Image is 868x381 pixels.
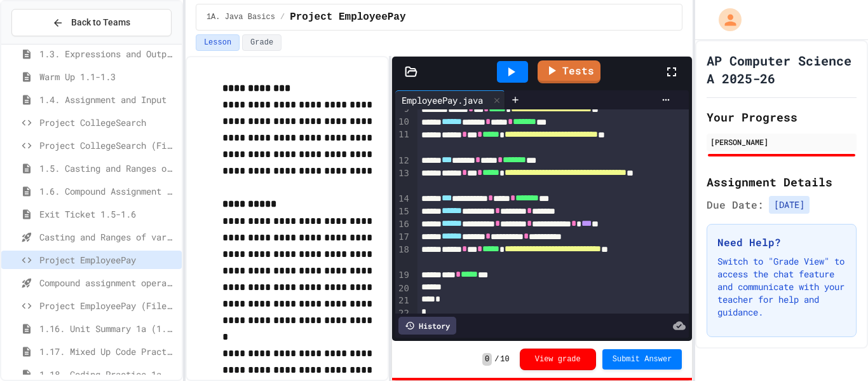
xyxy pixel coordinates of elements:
div: 13 [395,167,411,193]
span: Project EmployeePay [290,10,405,25]
div: 20 [395,282,411,295]
p: Switch to "Grade View" to access the chat feature and communicate with your teacher for help and ... [717,255,846,319]
span: 1.5. Casting and Ranges of Values [39,162,177,175]
div: 15 [395,205,411,218]
a: Tests [538,60,600,83]
div: 10 [395,116,411,128]
div: History [398,317,456,335]
div: 14 [395,193,411,205]
span: Exit Ticket 1.5-1.6 [39,207,177,221]
button: Grade [242,34,281,51]
div: [PERSON_NAME] [710,136,853,148]
button: Back to Teams [11,9,172,36]
span: Due Date: [707,197,764,212]
div: 19 [395,269,411,282]
span: / [280,12,285,22]
div: EmployeePay.java [395,94,489,107]
h1: AP Computer Science A 2025-26 [707,52,857,87]
span: Project EmployeePay (File Input) [39,299,177,312]
span: Warm Up 1.1-1.3 [39,70,177,83]
button: Submit Answer [602,349,682,370]
div: 17 [395,231,411,244]
div: 22 [395,307,411,320]
button: Lesson [196,34,240,51]
span: Back to Teams [71,16,130,29]
span: 10 [500,354,509,364]
h3: Need Help? [717,235,846,250]
span: 1A. Java Basics [207,12,275,22]
div: EmployeePay.java [395,90,505,109]
span: Project EmployeePay [39,253,177,267]
div: My Account [705,5,745,34]
span: 1.16. Unit Summary 1a (1.1-1.6) [39,322,177,335]
div: 12 [395,155,411,167]
div: 21 [395,294,411,307]
button: View grade [520,349,596,370]
span: [DATE] [769,196,810,214]
div: 16 [395,218,411,231]
span: / [494,354,499,364]
div: 9 [395,103,411,116]
span: 1.18. Coding Practice 1a (1.1-1.6) [39,368,177,381]
span: Submit Answer [613,354,672,364]
h2: Assignment Details [707,173,857,191]
span: 0 [482,353,492,366]
span: Casting and Ranges of variables - Quiz [39,230,177,244]
div: 18 [395,244,411,269]
span: 1.17. Mixed Up Code Practice 1.1-1.6 [39,345,177,358]
span: Project CollegeSearch (File Input) [39,139,177,152]
span: Compound assignment operators - Quiz [39,276,177,289]
span: Project CollegeSearch [39,116,177,129]
span: 1.4. Assignment and Input [39,93,177,106]
h2: Your Progress [707,108,857,126]
div: 11 [395,128,411,154]
span: 1.3. Expressions and Output [39,47,177,60]
span: 1.6. Compound Assignment Operators [39,184,177,198]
